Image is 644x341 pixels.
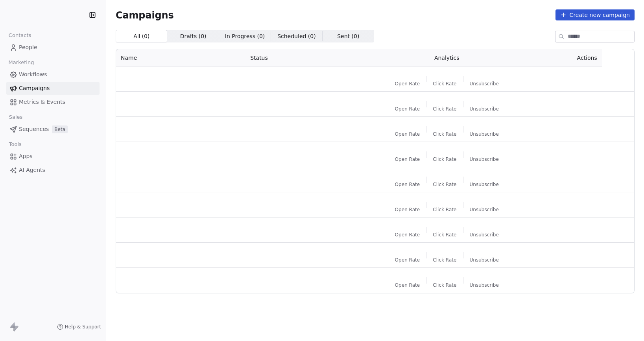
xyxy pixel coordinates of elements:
span: Click Rate [433,282,456,288]
span: Open Rate [395,257,420,263]
span: Sequences [19,125,49,133]
span: Tools [6,138,25,150]
span: People [19,43,37,52]
span: Sales [6,111,26,123]
span: Click Rate [433,131,456,137]
span: Click Rate [433,81,456,87]
th: Status [245,49,364,66]
a: AI Agents [6,164,100,177]
a: SequencesBeta [6,123,100,136]
th: Actions [530,49,602,66]
th: Name [116,49,245,66]
span: Unsubscribe [470,257,499,263]
span: Click Rate [433,232,456,238]
span: Drafts ( 0 ) [180,32,207,41]
span: Open Rate [395,232,420,238]
a: Apps [6,150,100,163]
span: Unsubscribe [470,106,499,112]
span: Click Rate [433,106,456,112]
span: Click Rate [433,181,456,188]
span: Scheduled ( 0 ) [277,32,316,41]
span: Marketing [5,57,37,68]
span: Contacts [5,29,35,41]
span: Metrics & Events [19,98,65,106]
span: Open Rate [395,181,420,188]
span: In Progress ( 0 ) [225,32,265,41]
span: Open Rate [395,282,420,288]
span: Apps [19,152,33,160]
span: Click Rate [433,206,456,213]
span: Unsubscribe [470,131,499,137]
span: Click Rate [433,156,456,162]
span: Unsubscribe [470,156,499,162]
a: Metrics & Events [6,96,100,109]
span: Open Rate [395,106,420,112]
span: Workflows [19,70,47,79]
span: AI Agents [19,166,45,174]
span: Open Rate [395,206,420,213]
a: Help & Support [57,324,101,330]
span: Beta [52,125,68,133]
span: Campaigns [116,9,174,20]
span: Open Rate [395,156,420,162]
span: Unsubscribe [470,81,499,87]
span: Unsubscribe [470,282,499,288]
a: People [6,41,100,54]
span: Click Rate [433,257,456,263]
span: Open Rate [395,81,420,87]
span: Unsubscribe [470,181,499,188]
span: Unsubscribe [470,232,499,238]
span: Unsubscribe [470,206,499,213]
button: Create new campaign [555,9,635,20]
span: Campaigns [19,84,50,92]
span: Open Rate [395,131,420,137]
a: Workflows [6,68,100,81]
th: Analytics [364,49,530,66]
span: Help & Support [65,324,101,330]
a: Campaigns [6,82,100,95]
span: Sent ( 0 ) [337,32,359,41]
